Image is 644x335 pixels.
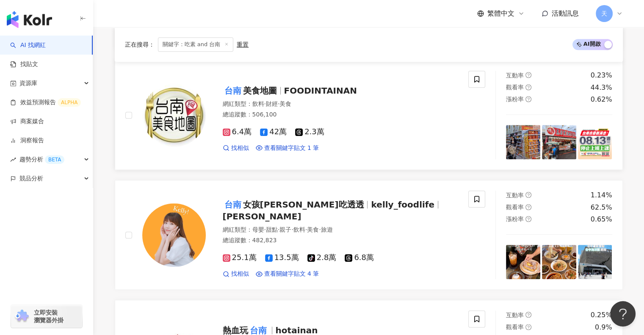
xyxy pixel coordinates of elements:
[591,203,612,212] div: 62.5%
[591,310,612,320] div: 0.25%
[279,226,291,233] span: 親子
[223,84,243,97] mark: 台南
[591,83,612,92] div: 44.3%
[279,100,291,107] span: 美食
[7,11,52,28] img: logo
[223,270,249,278] a: 找相似
[291,226,293,233] span: ·
[142,83,206,147] img: KOL Avatar
[345,253,374,262] span: 6.8萬
[223,198,243,211] mark: 台南
[591,191,612,200] div: 1.14%
[506,125,540,159] img: post-image
[223,211,301,221] span: [PERSON_NAME]
[295,127,324,136] span: 2.3萬
[34,309,64,324] span: 立即安裝 瀏覽器外掛
[591,215,612,224] div: 0.65%
[223,226,459,234] div: 網紅類型 ：
[10,41,46,50] a: searchAI 找網紅
[319,226,321,233] span: ·
[525,312,531,318] span: question-circle
[525,204,531,210] span: question-circle
[506,192,524,199] span: 互動率
[506,204,524,210] span: 觀看率
[252,226,264,233] span: 母嬰
[14,310,30,323] img: chrome extension
[578,125,612,159] img: post-image
[487,9,514,18] span: 繁體中文
[525,96,531,102] span: question-circle
[525,72,531,78] span: question-circle
[45,155,64,164] div: BETA
[223,144,249,152] a: 找相似
[506,84,524,91] span: 觀看率
[525,84,531,90] span: question-circle
[610,301,636,327] iframe: Help Scout Beacon - Open
[10,117,44,126] a: 商案媒合
[125,41,155,48] span: 正在搜尋 ：
[578,245,612,279] img: post-image
[371,199,434,210] span: kelly_foodlife
[506,216,524,222] span: 漲粉率
[10,60,38,69] a: 找貼文
[142,203,206,267] img: KOL Avatar
[252,100,264,107] span: 飲料
[256,270,319,278] a: 查看關鍵字貼文 4 筆
[307,253,337,262] span: 2.8萬
[542,245,576,279] img: post-image
[256,144,319,152] a: 查看關鍵字貼文 1 筆
[525,192,531,198] span: question-circle
[237,41,249,48] div: 重置
[19,74,37,93] span: 資源庫
[506,96,524,102] span: 漲粉率
[223,100,459,108] div: 網紅類型 ：
[525,324,531,330] span: question-circle
[601,9,607,18] span: 天
[223,111,459,119] div: 總追蹤數 ： 506,100
[11,305,82,328] a: chrome extension立即安裝 瀏覽器外掛
[115,180,623,290] a: KOL Avatar台南女孩[PERSON_NAME]吃透透kelly_foodlife[PERSON_NAME]網紅類型：母嬰·甜點·親子·飲料·美食·旅遊總追蹤數：482,82325.1萬1...
[506,324,524,330] span: 觀看率
[243,199,364,210] span: 女孩[PERSON_NAME]吃透透
[231,270,249,278] span: 找相似
[158,37,234,52] span: 關鍵字：吃素 and 台南
[278,100,279,107] span: ·
[115,60,623,170] a: KOL Avatar台南美食地圖FOODINTAINAN網紅類型：飲料·財經·美食總追蹤數：506,1006.4萬42萬2.3萬找相似查看關鍵字貼文 1 筆互動率question-circle0...
[19,150,64,169] span: 趨勢分析
[506,72,524,79] span: 互動率
[264,226,266,233] span: ·
[591,71,612,80] div: 0.23%
[264,100,266,107] span: ·
[591,95,612,104] div: 0.62%
[265,253,299,262] span: 13.5萬
[595,323,612,332] div: 0.9%
[307,226,319,233] span: 美食
[223,127,252,136] span: 6.4萬
[231,144,249,152] span: 找相似
[19,169,43,188] span: 競品分析
[506,312,524,318] span: 互動率
[506,245,540,279] img: post-image
[264,270,319,278] span: 查看關鍵字貼文 4 筆
[525,216,531,222] span: question-circle
[284,86,357,96] span: FOODINTAINAN
[243,86,277,96] span: 美食地圖
[223,253,257,262] span: 25.1萬
[223,236,459,245] div: 總追蹤數 ： 482,823
[293,226,305,233] span: 飲料
[552,9,579,17] span: 活動訊息
[10,157,16,163] span: rise
[321,226,333,233] span: 旅遊
[260,127,287,136] span: 42萬
[264,144,319,152] span: 查看關鍵字貼文 1 筆
[10,136,44,145] a: 洞察報告
[266,226,278,233] span: 甜點
[278,226,279,233] span: ·
[266,100,278,107] span: 財經
[10,98,81,107] a: 效益預測報告ALPHA
[305,226,307,233] span: ·
[542,125,576,159] img: post-image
